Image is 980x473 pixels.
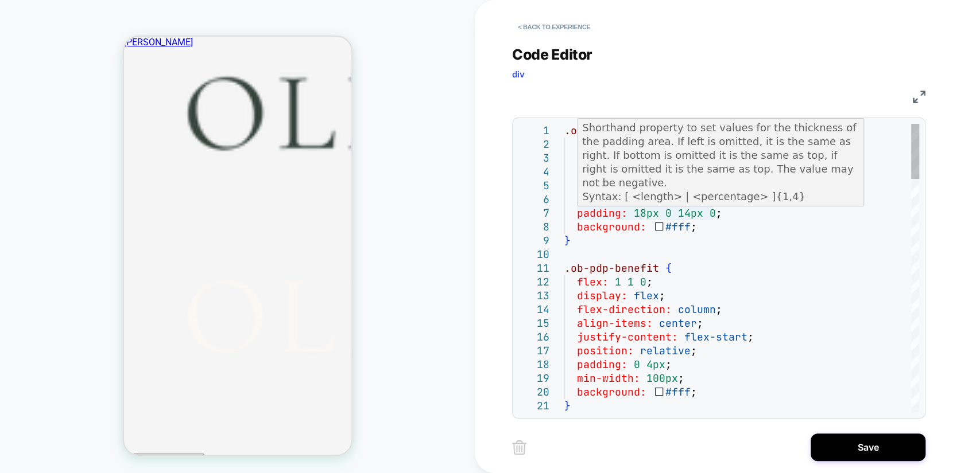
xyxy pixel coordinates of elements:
[577,316,653,330] span: align-items:
[564,124,691,137] span: .ob-pdp-benefits-row
[512,18,596,36] button: < Back to experience
[659,316,697,330] span: center
[665,385,691,398] span: #fff
[747,330,754,343] span: ;
[577,372,640,385] span: min-width:
[678,303,716,316] span: column
[684,330,747,343] span: flex-start
[577,289,627,302] span: display:
[634,289,659,302] span: flex
[577,275,609,288] span: flex:
[564,399,571,412] span: }
[811,433,925,461] button: Save
[518,220,549,234] div: 8
[678,372,684,385] span: ;
[697,316,703,330] span: ;
[518,358,549,372] div: 18
[564,261,659,275] span: .ob-pdp-benefit
[627,275,634,288] span: 1
[716,303,722,316] span: ;
[646,358,665,371] span: 4px
[518,179,549,193] div: 5
[518,330,549,344] div: 16
[665,220,691,233] span: #fff
[646,372,678,385] span: 100px
[518,385,549,399] div: 20
[577,220,646,233] span: background:
[665,206,672,220] span: 0
[518,138,549,151] div: 2
[512,440,526,455] img: delete
[518,206,549,220] div: 7
[691,344,697,357] span: ;
[518,248,549,261] div: 10
[665,358,672,371] span: ;
[716,206,722,220] span: ;
[615,275,621,288] span: 1
[634,206,659,220] span: 18px
[640,275,646,288] span: 0
[582,121,860,190] p: Shorthand property to set values for the thickness of the padding area. If left is omitted, it is...
[665,261,672,275] span: {
[518,303,549,316] div: 14
[518,275,549,289] div: 12
[512,46,592,63] span: Code Editor
[913,91,925,103] img: fullscreen
[518,261,549,275] div: 11
[518,372,549,385] div: 19
[710,206,716,220] span: 0
[577,344,634,357] span: position:
[678,206,703,220] span: 14px
[518,234,549,248] div: 9
[518,124,549,138] div: 1
[691,385,697,398] span: ;
[646,275,653,288] span: ;
[582,190,860,204] p: Syntax: [ <length> | <percentage> ]{1,4}
[640,344,691,357] span: relative
[577,303,672,316] span: flex-direction:
[577,206,627,220] span: padding:
[518,289,549,303] div: 13
[518,399,549,413] div: 21
[518,151,549,165] div: 3
[518,193,549,206] div: 6
[634,358,640,371] span: 0
[582,204,662,216] a: MDN Reference
[577,330,678,343] span: justify-content:
[691,220,697,233] span: ;
[564,234,571,247] span: }
[518,165,549,179] div: 4
[518,344,549,358] div: 17
[659,289,665,302] span: ;
[518,316,549,330] div: 15
[577,385,646,398] span: background:
[577,358,627,371] span: padding:
[512,69,525,80] span: div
